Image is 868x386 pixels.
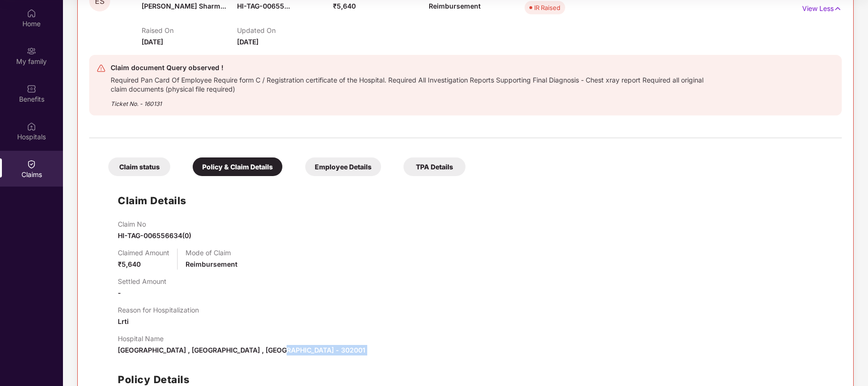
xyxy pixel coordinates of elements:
[27,84,36,94] img: svg+xml;base64,PHN2ZyBpZD0iQmVuZWZpdHMiIHhtbG5zPSJodHRwOi8vd3d3LnczLm9yZy8yMDAwL3N2ZyIgd2lkdGg9Ij...
[142,26,238,34] p: Raised On
[186,260,238,268] span: Reimbursement
[237,2,290,10] span: HI-TAG-00655...
[96,63,106,73] img: svg+xml;base64,PHN2ZyB4bWxucz0iaHR0cDovL3d3dy53My5vcmcvMjAwMC9zdmciIHdpZHRoPSIyNCIgaGVpZ2h0PSIyNC...
[118,220,191,228] p: Claim No
[118,231,191,240] span: HI-TAG-006556634(0)
[118,249,169,257] p: Claimed Amount
[237,38,258,46] span: [DATE]
[403,157,465,176] div: TPA Details
[27,159,36,169] img: svg+xml;base64,PHN2ZyBpZD0iQ2xhaW0iIHhtbG5zPSJodHRwOi8vd3d3LnczLm9yZy8yMDAwL3N2ZyIgd2lkdGg9IjIwIi...
[142,38,163,46] span: [DATE]
[534,3,560,12] div: IR Raised
[118,346,365,354] span: [GEOGRAPHIC_DATA] , [GEOGRAPHIC_DATA] , [GEOGRAPHIC_DATA] - 302001
[802,1,842,14] p: View Less
[118,317,129,325] span: Lrti
[118,277,166,285] p: Settled Amount
[118,289,121,297] span: -
[333,2,356,10] span: ₹5,640
[27,46,36,56] img: svg+xml;base64,PHN2ZyB3aWR0aD0iMjAiIGhlaWdodD0iMjAiIHZpZXdCb3g9IjAgMCAyMCAyMCIgZmlsbD0ibm9uZSIgeG...
[193,157,282,176] div: Policy & Claim Details
[118,260,141,268] span: ₹5,640
[27,9,36,18] img: svg+xml;base64,PHN2ZyBpZD0iSG9tZSIgeG1sbnM9Imh0dHA6Ly93d3cudzMub3JnLzIwMDAvc3ZnIiB3aWR0aD0iMjAiIG...
[305,157,381,176] div: Employee Details
[27,122,36,131] img: svg+xml;base64,PHN2ZyBpZD0iSG9zcGl0YWxzIiB4bWxucz0iaHR0cDovL3d3dy53My5vcmcvMjAwMC9zdmciIHdpZHRoPS...
[237,26,333,34] p: Updated On
[834,3,842,14] img: svg+xml;base64,PHN2ZyB4bWxucz0iaHR0cDovL3d3dy53My5vcmcvMjAwMC9zdmciIHdpZHRoPSIxNyIgaGVpZ2h0PSIxNy...
[111,62,712,73] div: Claim document Query observed !
[118,306,199,314] p: Reason for Hospitalization
[186,249,238,257] p: Mode of Claim
[118,193,186,209] h1: Claim Details
[111,94,712,108] div: Ticket No. - 160131
[118,334,365,343] p: Hospital Name
[429,2,481,10] span: Reimbursement
[142,2,226,10] span: [PERSON_NAME] Sharm...
[108,157,170,176] div: Claim status
[111,73,712,94] div: Required Pan Card Of Employee Require form C / Registration certificate of the Hospital. Required...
